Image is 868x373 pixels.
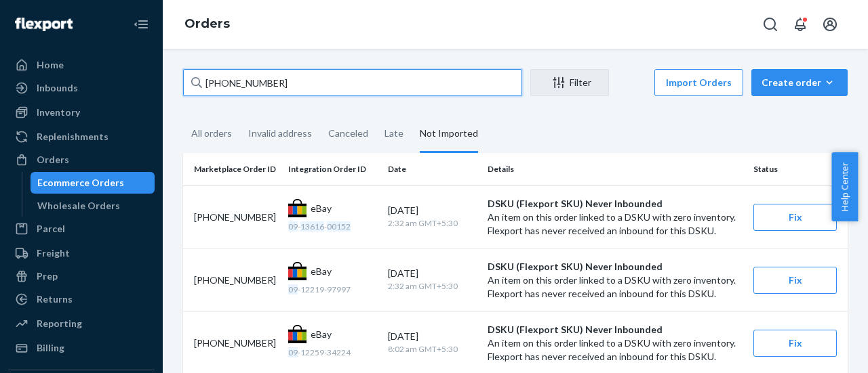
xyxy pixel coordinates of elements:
button: Open Search Box [757,11,784,38]
a: Ecommerce Orders [31,172,155,194]
th: Date [382,153,482,185]
div: Filter [531,76,608,89]
div: Returns [37,292,73,306]
th: Details [482,153,748,185]
div: Create order [762,76,837,89]
div: Canceled [328,116,368,151]
div: Orders [37,153,69,167]
em: 00152 [327,221,351,232]
div: 2:32 am GMT+5:30 [388,280,477,293]
button: Import Orders [654,69,743,96]
a: Billing [8,337,155,359]
a: Wholesale Orders [31,195,155,217]
p: An item on this order linked to a DSKU with zero inventory. Flexport has never received an inboun... [488,273,743,301]
div: Replenishments [37,130,108,144]
div: Home [37,58,64,72]
p: DSKU (Flexport SKU) Never Inbounded [488,323,743,336]
div: Parcel [37,222,65,236]
p: An item on this order linked to a DSKU with zero inventory. Flexport has never received an inboun... [488,211,743,238]
div: All orders [191,116,232,151]
button: Fix [753,330,837,357]
div: [PHONE_NUMBER] [194,336,277,350]
th: Status [748,153,848,185]
div: Inventory [37,106,80,119]
a: Prep [8,265,155,287]
button: Fix [753,204,837,231]
a: Reporting [8,313,155,334]
a: Replenishments [8,126,155,148]
div: [DATE] [388,330,477,343]
a: Parcel [8,218,155,240]
button: Open account menu [816,11,844,38]
em: 09 [288,284,298,294]
div: Billing [37,341,64,355]
p: DSKU (Flexport SKU) Never Inbounded [488,260,743,273]
div: Not Imported [420,116,478,153]
input: Search orders [183,69,522,96]
img: Flexport logo [15,18,73,31]
div: Late [384,116,403,151]
a: Home [8,54,155,76]
div: Freight [37,246,70,260]
a: Inventory [8,102,155,123]
th: Integration Order ID [283,153,382,185]
div: [PHONE_NUMBER] [194,211,277,224]
div: Invalid address [248,116,312,151]
div: Inbounds [37,81,78,95]
button: Help Center [831,152,858,221]
button: Filter [530,69,609,96]
div: -12219-97997 [288,284,377,295]
div: [DATE] [388,204,477,217]
div: Prep [37,269,58,283]
a: Orders [8,149,155,171]
ol: breadcrumbs [174,5,241,44]
div: [DATE] [388,267,477,280]
a: Orders [184,16,230,31]
em: 09 [288,347,298,357]
p: An item on this order linked to a DSKU with zero inventory. Flexport has never received an inboun... [488,336,743,364]
a: Freight [8,242,155,264]
th: Marketplace Order ID [183,153,283,185]
button: Create order [751,69,848,96]
div: 2:32 am GMT+5:30 [388,217,477,230]
button: Close Navigation [127,11,155,38]
button: Open notifications [787,11,814,38]
div: Ecommerce Orders [37,176,124,190]
button: Fix [753,267,837,294]
div: - - [288,221,377,232]
em: 13616 [300,221,324,232]
div: Reporting [37,317,82,330]
span: eBay [311,328,332,341]
em: 09 [288,221,298,232]
p: DSKU (Flexport SKU) Never Inbounded [488,197,743,211]
a: Inbounds [8,77,155,99]
div: 8:02 am GMT+5:30 [388,343,477,356]
div: [PHONE_NUMBER] [194,273,277,287]
a: Returns [8,288,155,310]
span: eBay [311,202,332,215]
div: Wholesale Orders [37,199,120,213]
span: eBay [311,265,332,278]
div: -12259-34224 [288,347,377,358]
